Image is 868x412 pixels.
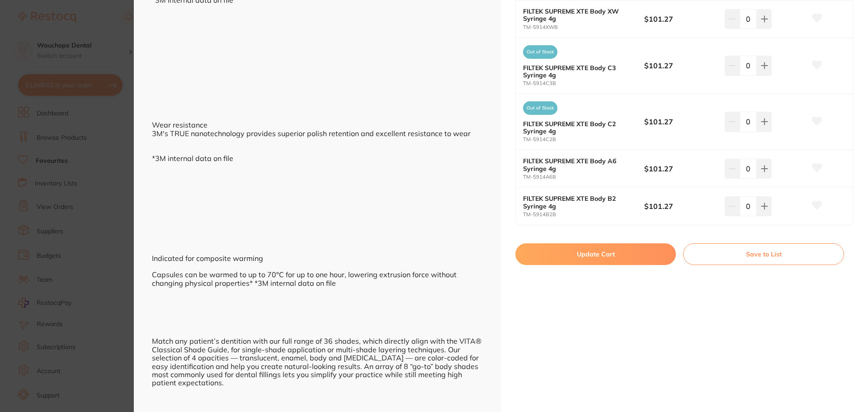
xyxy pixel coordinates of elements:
[515,243,676,265] button: Update Cart
[523,137,644,142] small: TM-5914C2B
[523,8,632,22] b: FILTEK SUPREME XTE Body XW Syringe 4g
[523,157,632,172] b: FILTEK SUPREME XTE Body A6 Syringe 4g
[523,174,644,180] small: TM-5914A6B
[644,201,717,211] b: $101.27
[644,117,717,127] b: $101.27
[523,101,557,115] span: Out of Stock
[523,24,644,30] small: TM-5914XWB
[523,120,632,135] b: FILTEK SUPREME XTE Body C2 Syringe 4g
[523,81,644,86] small: TM-5914C3B
[683,243,844,265] button: Save to List
[523,195,632,209] b: FILTEK SUPREME XTE Body B2 Syringe 4g
[644,14,717,24] b: $101.27
[644,164,717,174] b: $101.27
[523,45,557,59] span: Out of Stock
[644,61,717,71] b: $101.27
[523,64,632,79] b: FILTEK SUPREME XTE Body C3 Syringe 4g
[523,212,644,218] small: TM-5914B2B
